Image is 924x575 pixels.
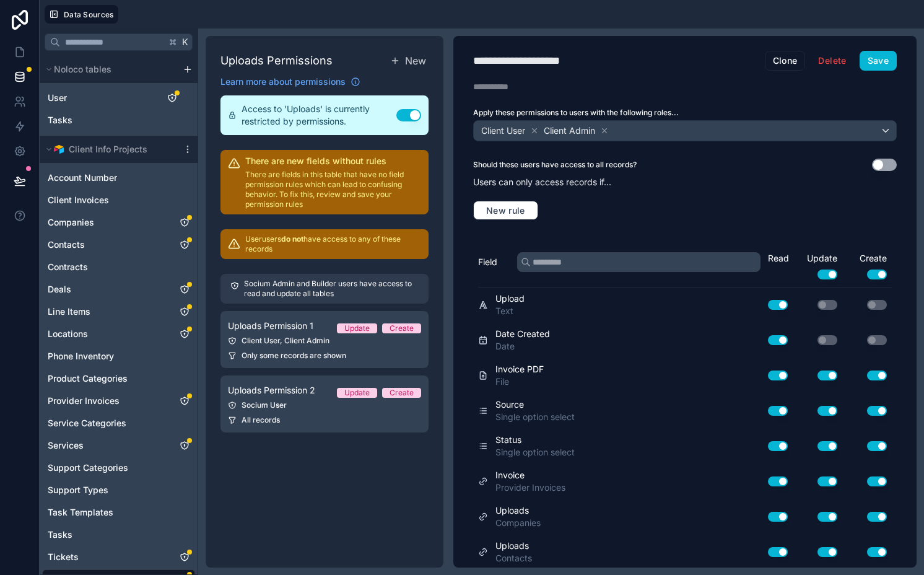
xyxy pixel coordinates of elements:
span: Data Sources [64,10,114,19]
span: Companies [495,517,541,529]
span: Client Admin [544,125,595,137]
button: Clone [765,51,806,71]
button: New [388,51,429,71]
a: Uploads Permission 1UpdateCreateClient User, Client AdminOnly some records are shown [220,311,429,368]
strong: do not [281,234,303,244]
div: Read [768,252,793,265]
p: Users can only access records if... [473,176,897,188]
span: Contacts [495,552,532,564]
span: Invoice PDF [495,363,544,375]
span: Upload [495,292,525,305]
span: Uploads [495,540,532,552]
button: Client UserClient Admin [473,120,897,141]
span: New rule [481,205,530,216]
span: Single option select [495,446,575,459]
span: Single option select [495,411,575,423]
label: Should these users have access to all records? [473,160,637,170]
p: There are fields in this table that have no field permission rules which can lead to confusing be... [245,170,421,209]
span: Learn more about permissions [220,76,346,88]
span: Only some records are shown [242,351,346,361]
div: Create [390,388,414,398]
span: All records [242,415,280,425]
p: User users have access to any of these records [245,234,421,254]
span: Uploads [495,504,541,517]
div: Client User, Client Admin [228,336,421,346]
label: Apply these permissions to users with the following roles... [473,108,897,118]
span: Date [495,340,550,353]
div: Socium User [228,400,421,410]
span: Status [495,434,575,446]
span: Source [495,398,575,411]
span: New [405,53,426,68]
span: Provider Invoices [495,481,565,494]
h1: Uploads Permissions [220,52,333,69]
p: Socium Admin and Builder users have access to read and update all tables [244,279,419,299]
div: Create [390,323,414,333]
h2: There are new fields without rules [245,155,421,167]
div: Update [344,323,370,333]
span: Access to 'Uploads' is currently restricted by permissions. [242,103,396,128]
span: Uploads Permission 2 [228,384,315,397]
span: Date Created [495,328,550,340]
span: Uploads Permission 1 [228,320,313,332]
button: Data Sources [45,5,118,24]
span: Client User [481,125,525,137]
span: Invoice [495,469,565,481]
div: Create [842,252,892,279]
span: File [495,375,544,388]
div: Update [793,252,842,279]
span: Field [478,256,497,268]
span: Text [495,305,525,317]
button: New rule [473,201,538,221]
div: Update [344,388,370,398]
a: Learn more about permissions [220,76,360,88]
a: Uploads Permission 2UpdateCreateSocium UserAll records [220,375,429,432]
button: Save [860,51,897,71]
span: K [181,38,190,46]
button: Delete [810,51,854,71]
